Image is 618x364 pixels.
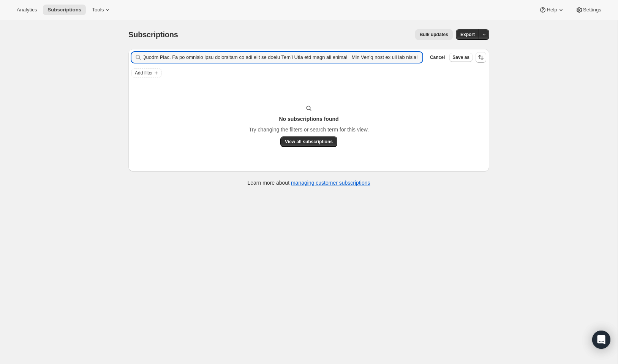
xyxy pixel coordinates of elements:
[547,7,557,13] span: Help
[427,53,448,62] button: Cancel
[430,54,445,60] span: Cancel
[144,52,422,63] input: Filter subscribers
[43,5,86,15] button: Subscriptions
[12,5,41,15] button: Analytics
[131,68,162,78] button: Add filter
[279,115,338,123] h3: No subscriptions found
[449,53,473,62] button: Save as
[291,180,370,186] a: managing customer subscriptions
[285,139,333,145] span: View all subscriptions
[248,179,370,187] p: Learn more about
[17,7,37,13] span: Analytics
[87,5,116,15] button: Tools
[534,5,569,15] button: Help
[47,7,81,13] span: Subscriptions
[571,5,606,15] button: Settings
[280,136,337,147] button: View all subscriptions
[592,331,610,349] div: Open Intercom Messenger
[456,29,479,40] button: Export
[583,7,601,13] span: Settings
[420,32,448,38] span: Bulk updates
[452,54,469,60] span: Save as
[249,126,369,133] p: Try changing the filters or search term for this view.
[415,29,453,40] button: Bulk updates
[476,52,486,63] button: Sort the results
[128,30,178,39] span: Subscriptions
[92,7,104,13] span: Tools
[135,70,153,76] span: Add filter
[460,32,475,38] span: Export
